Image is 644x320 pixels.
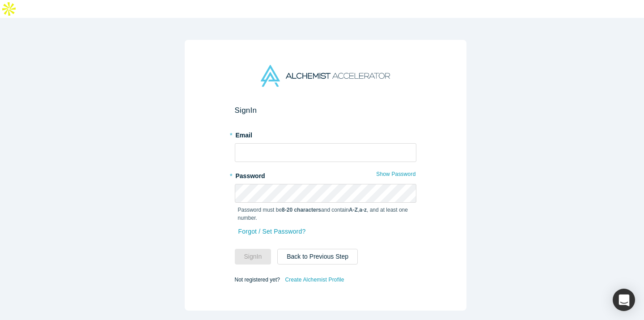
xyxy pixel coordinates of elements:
strong: a-z [359,207,367,213]
h2: Sign In [235,106,416,115]
button: Show Password [376,168,416,180]
img: Alchemist Accelerator Logo [261,65,390,87]
button: SignIn [235,249,271,265]
strong: A-Z [349,207,358,213]
span: Not registered yet? [235,276,280,282]
label: Email [235,128,416,140]
a: Create Alchemist Profile [284,274,344,286]
a: Forgot / Set Password? [238,224,306,239]
p: Password must be and contain , , and at least one number. [238,206,413,222]
label: Password [235,168,416,181]
button: Back to Previous Step [277,249,358,265]
strong: 8-20 characters [282,207,321,213]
